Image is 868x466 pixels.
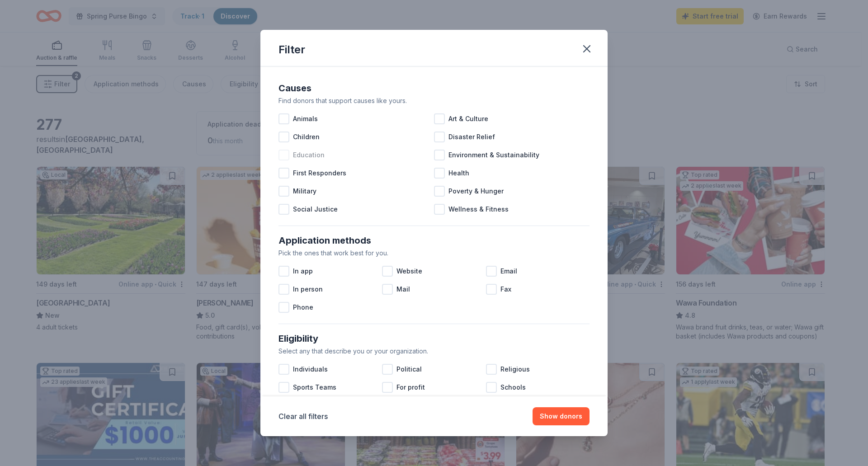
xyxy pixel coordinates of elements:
[293,364,328,375] span: Individuals
[500,266,517,277] span: Email
[533,407,590,425] button: Show donors
[293,113,318,124] span: Animals
[448,186,504,197] span: Poverty & Hunger
[293,186,316,197] span: Military
[293,168,346,179] span: First Responders
[293,284,323,295] span: In person
[293,204,338,215] span: Social Justice
[396,266,422,277] span: Website
[500,382,526,393] span: Schools
[278,346,590,357] div: Select any that describe you or your organization.
[293,302,313,313] span: Phone
[396,284,410,295] span: Mail
[448,113,488,124] span: Art & Culture
[293,132,320,142] span: Children
[500,284,511,295] span: Fax
[500,364,530,375] span: Religious
[278,42,305,57] div: Filter
[293,266,313,277] span: In app
[396,364,422,375] span: Political
[293,382,336,393] span: Sports Teams
[278,233,590,248] div: Application methods
[278,81,590,95] div: Causes
[448,168,469,179] span: Health
[278,411,328,422] button: Clear all filters
[396,382,425,393] span: For profit
[278,95,590,106] div: Find donors that support causes like yours.
[448,204,509,215] span: Wellness & Fitness
[448,150,539,160] span: Environment & Sustainability
[293,150,325,160] span: Education
[448,132,495,142] span: Disaster Relief
[278,248,590,259] div: Pick the ones that work best for you.
[278,331,590,346] div: Eligibility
